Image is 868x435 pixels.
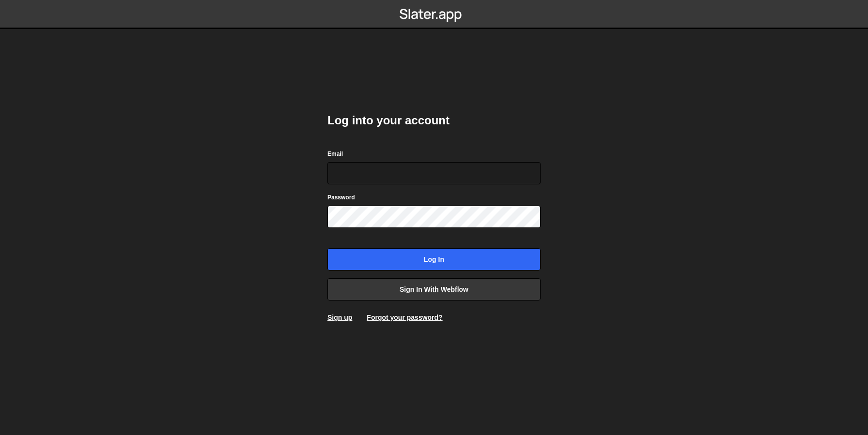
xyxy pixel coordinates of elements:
input: Log in [327,248,541,270]
a: Sign in with Webflow [327,278,541,300]
label: Email [327,149,343,159]
a: Sign up [327,314,352,321]
label: Password [327,193,355,202]
h2: Log into your account [327,113,541,128]
a: Forgot your password? [367,314,442,321]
